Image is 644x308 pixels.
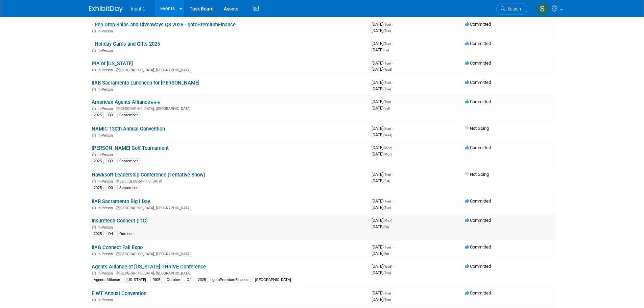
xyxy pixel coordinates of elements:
[383,152,392,156] span: (Mon)
[372,99,393,104] span: [DATE]
[92,205,366,210] div: [GEOGRAPHIC_DATA], [GEOGRAPHIC_DATA]
[383,100,391,104] span: (Thu)
[465,172,489,177] span: Not Going
[392,244,393,250] span: -
[383,291,391,295] span: (Thu)
[253,277,293,283] div: [GEOGRAPHIC_DATA]
[383,68,392,71] span: (Wed)
[117,231,135,237] div: October
[383,173,391,176] span: (Thu)
[392,61,393,66] span: -
[92,152,96,156] img: In-Person Event
[92,61,133,67] a: PIA of [US_STATE]
[92,68,96,71] img: In-Person Event
[383,48,389,52] span: (Fri)
[392,41,393,46] span: -
[98,225,115,230] span: In-Person
[117,112,140,118] div: September
[92,48,96,52] img: In-Person Event
[372,244,393,250] span: [DATE]
[92,145,169,151] a: [PERSON_NAME] Golf Tournament
[98,271,115,276] span: In-Person
[124,277,148,283] div: [US_STATE]
[392,290,393,295] span: -
[92,252,96,255] img: In-Person Event
[465,41,491,46] span: Committed
[98,68,115,72] span: In-Person
[383,81,391,85] span: (Tue)
[372,145,394,150] span: [DATE]
[536,2,549,15] img: Susan Stout
[92,99,160,105] a: American Agents Alliance
[465,264,491,269] span: Committed
[92,244,143,251] a: IIAG Connect Fall Expo
[372,297,391,302] span: [DATE]
[383,219,392,222] span: (Mon)
[465,290,491,295] span: Committed
[372,218,394,223] span: [DATE]
[465,198,491,204] span: Committed
[465,126,489,131] span: Not Going
[98,252,115,256] span: In-Person
[372,61,393,66] span: [DATE]
[92,105,366,111] div: [GEOGRAPHIC_DATA], [GEOGRAPHIC_DATA]
[92,67,366,72] div: [GEOGRAPHIC_DATA], [GEOGRAPHIC_DATA]
[383,265,392,268] span: (Wed)
[98,179,115,184] span: In-Person
[150,277,162,283] div: RISE
[392,172,393,177] span: -
[372,198,393,204] span: [DATE]
[92,298,96,301] img: In-Person Event
[92,22,236,28] a: - Rep Drop Ships and Giveaways Q3 2025 - gotoPremiumFinance
[383,146,392,150] span: (Mon)
[106,158,115,164] div: Q3
[92,185,104,191] div: 2025
[92,178,366,184] div: Vail, [GEOGRAPHIC_DATA]
[372,41,393,46] span: [DATE]
[98,206,115,210] span: In-Person
[392,126,393,131] span: -
[92,218,148,224] a: Insuretech Connect (ITC)
[465,61,491,66] span: Committed
[383,271,391,275] span: (Thu)
[465,22,491,27] span: Committed
[92,264,206,270] a: Agents Alliance of [US_STATE] THRIVE Conference
[117,185,140,191] div: September
[372,270,391,275] span: [DATE]
[372,105,390,111] span: [DATE]
[383,179,390,183] span: (Sat)
[92,29,96,32] img: In-Person Event
[392,198,393,204] span: -
[392,22,393,27] span: -
[131,6,145,11] span: Input 1
[92,225,96,229] img: In-Person Event
[383,245,391,249] span: (Tue)
[372,67,392,72] span: [DATE]
[383,106,390,110] span: (Sat)
[383,252,389,256] span: (Fri)
[383,29,391,33] span: (Tue)
[372,172,393,177] span: [DATE]
[92,106,96,110] img: In-Person Event
[92,158,104,164] div: 2025
[372,47,389,52] span: [DATE]
[98,87,115,92] span: In-Person
[98,106,115,111] span: In-Person
[372,205,391,210] span: [DATE]
[92,198,150,205] a: IIAB Sacramento Big I Day
[383,23,391,26] span: (Tue)
[92,80,199,86] a: IIAB Sacramento Luncheon for [PERSON_NAME]
[392,80,393,85] span: -
[383,199,391,203] span: (Tue)
[92,251,366,256] div: [GEOGRAPHIC_DATA], [GEOGRAPHIC_DATA]
[372,151,392,157] span: [DATE]
[465,80,491,85] span: Committed
[89,6,123,13] img: ExhibitDay
[383,206,391,210] span: (Tue)
[372,251,389,256] span: [DATE]
[106,231,115,237] div: Q4
[92,206,96,209] img: In-Person Event
[383,298,391,302] span: (Thu)
[372,22,393,27] span: [DATE]
[465,218,491,223] span: Committed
